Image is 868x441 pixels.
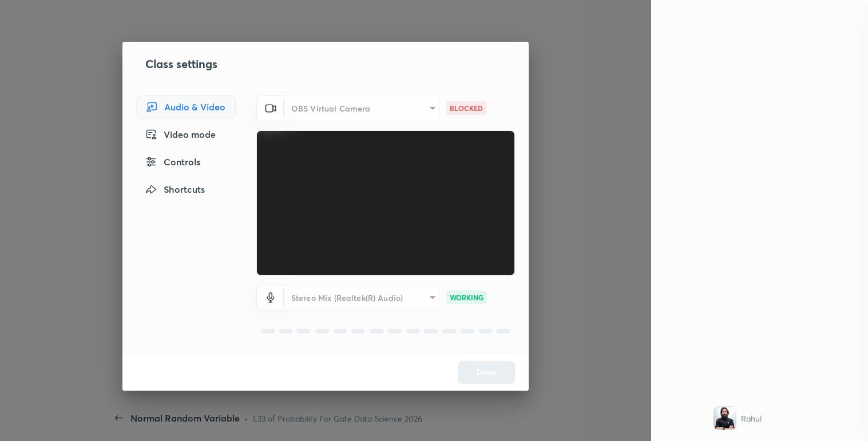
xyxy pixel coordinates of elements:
img: e00dc300a4f7444a955e410797683dbd.jpg [714,407,736,430]
div: OBS Virtual Camera [284,96,439,121]
div: OBS Virtual Camera [284,285,439,311]
div: Shortcuts [136,178,236,201]
div: Rahul [741,412,762,424]
div: Controls [136,150,236,173]
p: BLOCKED [450,103,483,113]
h2: Class settings [145,55,217,73]
p: WORKING [450,292,483,303]
div: Video mode [136,123,236,146]
div: Audio & Video [136,96,236,118]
